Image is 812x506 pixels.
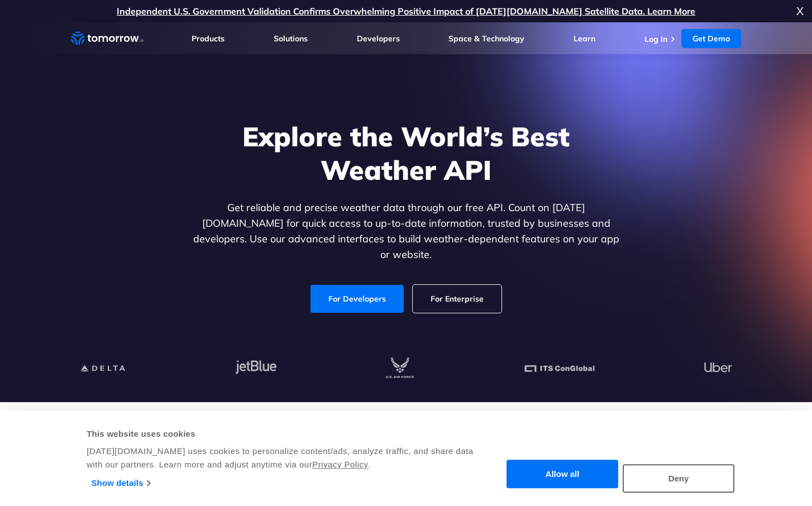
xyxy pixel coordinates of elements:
[574,34,595,44] a: Learn
[190,120,622,187] h1: Explore the World’s Best Weather API
[448,34,524,44] a: Space & Technology
[413,285,501,313] a: For Enterprise
[311,285,404,313] a: For Developers
[681,29,741,48] a: Get Demo
[87,427,487,441] div: This website uses cookies
[87,445,487,471] div: [DATE][DOMAIN_NAME] uses cookies to personalize content/ads, analyze traffic, and share data with...
[274,34,308,44] a: Solutions
[623,464,734,493] button: Deny
[312,460,368,469] a: Privacy Policy
[644,34,667,44] a: Log In
[117,6,695,17] a: Independent U.S. Government Validation Confirms Overwhelming Positive Impact of [DATE][DOMAIN_NAM...
[192,34,225,44] a: Products
[71,30,144,47] a: Home link
[92,475,150,491] a: Show details
[190,200,622,262] p: Get reliable and precise weather data through our free API. Count on [DATE][DOMAIN_NAME] for quic...
[357,34,400,44] a: Developers
[507,460,618,489] button: Allow all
